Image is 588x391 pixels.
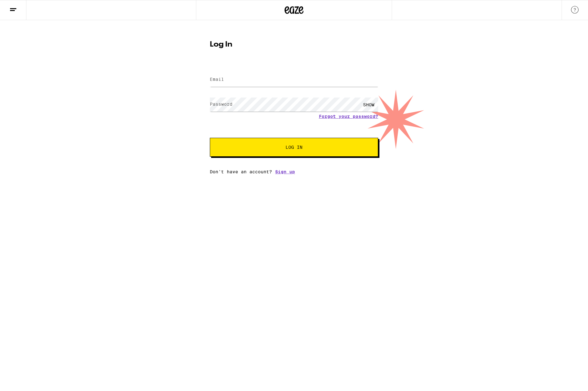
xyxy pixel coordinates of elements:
[210,41,378,48] h1: Log In
[275,169,295,174] a: Sign up
[319,114,378,119] a: Forgot your password?
[210,73,378,87] input: Email
[210,77,224,82] label: Email
[359,98,378,112] div: SHOW
[286,145,302,149] span: Log In
[210,102,232,107] label: Password
[210,138,378,157] button: Log In
[210,169,378,174] div: Don't have an account?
